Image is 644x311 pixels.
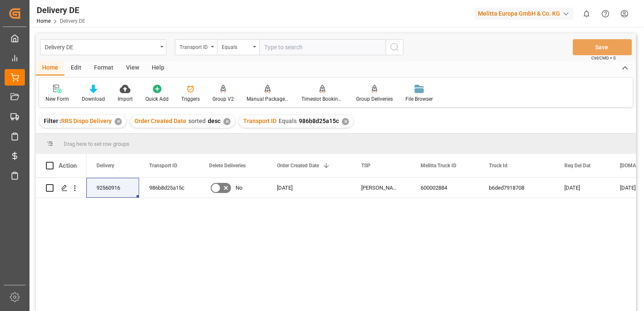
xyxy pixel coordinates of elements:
[209,163,246,169] span: Delete Deliveries
[82,95,105,103] div: Download
[145,61,171,75] div: Help
[247,95,289,103] div: Manual Package TypeDetermination
[188,118,206,124] span: sorted
[222,41,250,51] div: Equals
[386,39,403,55] button: search button
[217,39,259,55] button: open menu
[40,39,166,55] button: open menu
[139,178,199,198] div: 986b8d25a15c
[120,61,145,75] div: View
[267,178,351,198] div: [DATE]
[118,95,133,103] div: Import
[279,118,297,124] span: Equals
[134,118,186,124] span: Order Created Date
[573,39,632,55] button: Save
[46,95,69,103] div: New Form
[36,178,86,198] div: Press SPACE to select this row.
[421,163,456,169] span: Melitta Truck ID
[236,178,242,198] span: No
[64,141,129,147] span: Drag here to set row groups
[37,18,51,24] a: Home
[97,163,114,169] span: Delivery
[149,163,177,169] span: Transport ID
[45,41,157,52] div: Delivery DE
[475,8,574,20] div: Melitta Europa GmbH & Co. KG
[208,118,220,124] span: desc
[175,39,217,55] button: open menu
[591,55,616,61] span: Ctrl/CMD + S
[411,178,479,198] div: 600002884
[351,178,411,198] div: [PERSON_NAME] BENELUX
[59,162,77,169] div: Action
[145,95,169,103] div: Quick Add
[223,118,231,125] div: ✕
[44,118,61,124] span: Filter :
[577,4,596,23] button: show 0 new notifications
[564,163,590,169] span: Req Del Dat
[64,61,88,75] div: Edit
[61,118,112,124] span: RRS Dispo Delivery
[356,95,393,103] div: Group Deliveries
[115,118,122,125] div: ✕
[37,4,85,16] div: Delivery DE
[299,118,339,124] span: 986b8d25a15c
[88,61,120,75] div: Format
[361,163,370,169] span: TSP
[489,163,507,169] span: Truck Id
[405,95,433,103] div: File Browser
[86,178,139,198] div: 92560916
[259,39,386,55] input: Type to search
[301,95,343,103] div: Timeslot Booking Report
[36,61,64,75] div: Home
[596,4,615,23] button: Help Center
[342,118,349,125] div: ✕
[212,95,234,103] div: Group V2
[243,118,276,124] span: Transport ID
[181,95,200,103] div: Triggers
[554,178,610,198] div: [DATE]
[277,163,319,169] span: Order Created Date
[180,41,208,51] div: Transport ID
[479,178,554,198] div: b6ded7918708
[475,5,577,21] button: Melitta Europa GmbH & Co. KG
